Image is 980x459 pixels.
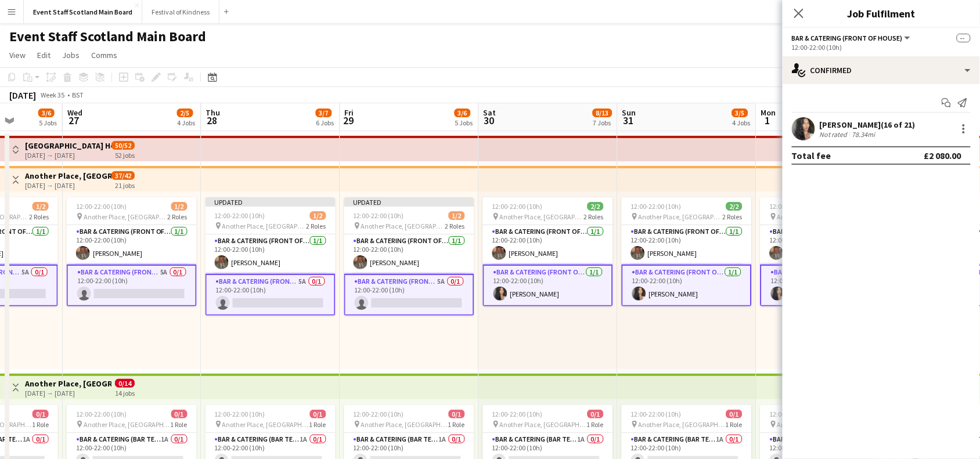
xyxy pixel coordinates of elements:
[204,114,221,127] span: 28
[38,109,55,117] span: 3/6
[593,109,613,117] span: 8/13
[309,420,326,429] span: 1 Role
[723,212,743,221] span: 2 Roles
[206,234,336,274] app-card-role: Bar & Catering (Front of House)1/112:00-22:00 (10h)[PERSON_NAME]
[622,197,752,306] app-job-card: 12:00-22:00 (10h)2/2 Another Place, [GEOGRAPHIC_DATA] & Links2 RolesBar & Catering (Front of Hous...
[761,107,776,118] span: Mon
[215,211,265,220] span: 12:00-22:00 (10h)
[111,171,135,180] span: 37/42
[622,107,636,118] span: Sun
[957,34,971,42] span: --
[777,420,864,429] span: Another Place, [GEOGRAPHIC_DATA] & Links
[9,89,36,101] div: [DATE]
[726,202,743,211] span: 2/2
[206,197,336,316] app-job-card: Updated12:00-22:00 (10h)1/2 Another Place, [GEOGRAPHIC_DATA] & Links2 RolesBar & Catering (Front ...
[584,212,604,221] span: 2 Roles
[37,50,51,60] span: Edit
[67,265,197,306] app-card-role: Bar & Catering (Front of House)5A0/112:00-22:00 (10h)
[168,212,188,221] span: 2 Roles
[622,225,752,265] app-card-role: Bar & Catering (Front of House)1/112:00-22:00 (10h)[PERSON_NAME]
[32,420,49,429] span: 1 Role
[25,378,111,389] h3: Another Place, [GEOGRAPHIC_DATA] - Bartender
[5,48,30,63] a: View
[344,197,474,316] div: Updated12:00-22:00 (10h)1/2 Another Place, [GEOGRAPHIC_DATA] & Links2 RolesBar & Catering (Front ...
[733,118,751,127] div: 4 Jobs
[171,420,188,429] span: 1 Role
[761,197,891,306] app-job-card: 12:00-22:00 (10h)2/2 Another Place, [GEOGRAPHIC_DATA] & Links2 RolesBar & Catering (Front of Hous...
[449,211,465,220] span: 1/2
[850,130,878,139] div: 78.34mi
[588,410,604,418] span: 0/1
[310,410,326,418] span: 0/1
[67,225,197,265] app-card-role: Bar & Catering (Front of House)1/112:00-22:00 (10h)[PERSON_NAME]
[500,420,587,429] span: Another Place, [GEOGRAPHIC_DATA] & Links
[726,420,743,429] span: 1 Role
[343,114,354,127] span: 29
[171,410,188,418] span: 0/1
[66,114,82,127] span: 27
[115,150,135,160] div: 52 jobs
[84,212,168,221] span: Another Place, [GEOGRAPHIC_DATA] & Links
[777,212,862,221] span: Another Place, [GEOGRAPHIC_DATA] & Links
[84,420,171,429] span: Another Place, [GEOGRAPHIC_DATA] & Links
[87,48,122,63] a: Comms
[111,141,135,150] span: 50/52
[38,91,67,99] span: Week 35
[492,410,543,418] span: 12:00-22:00 (10h)
[455,109,471,117] span: 3/6
[307,222,326,230] span: 2 Roles
[316,109,332,117] span: 3/7
[177,109,193,117] span: 2/5
[783,56,980,84] div: Confirmed
[924,150,961,161] div: £2 080.00
[25,140,111,151] h3: [GEOGRAPHIC_DATA] Hotel - Service Staff
[761,225,891,265] app-card-role: Bar & Catering (Front of House)1/112:00-22:00 (10h)[PERSON_NAME]
[222,222,307,230] span: Another Place, [GEOGRAPHIC_DATA] & Links
[621,114,636,127] span: 31
[484,107,496,118] span: Sat
[222,420,309,429] span: Another Place, [GEOGRAPHIC_DATA] & Links
[726,410,743,418] span: 0/1
[792,43,971,52] div: 12:00-22:00 (10h)
[67,197,197,306] app-job-card: 12:00-22:00 (10h)1/2 Another Place, [GEOGRAPHIC_DATA] & Links2 RolesBar & Catering (Front of Hous...
[593,118,612,127] div: 7 Jobs
[820,130,850,139] div: Not rated
[361,222,445,230] span: Another Place, [GEOGRAPHIC_DATA] & Links
[316,118,334,127] div: 6 Jobs
[483,225,613,265] app-card-role: Bar & Catering (Front of House)1/112:00-22:00 (10h)[PERSON_NAME]
[9,28,206,45] h1: Event Staff Scotland Main Board
[76,410,127,418] span: 12:00-22:00 (10h)
[455,118,473,127] div: 5 Jobs
[115,388,135,397] div: 14 jobs
[33,202,49,211] span: 1/2
[24,1,142,23] button: Event Staff Scotland Main Board
[483,265,613,306] app-card-role: Bar & Catering (Front of House)1/112:00-22:00 (10h)[PERSON_NAME]
[354,410,404,418] span: 12:00-22:00 (10h)
[344,234,474,274] app-card-role: Bar & Catering (Front of House)1/112:00-22:00 (10h)[PERSON_NAME]
[631,410,682,418] span: 12:00-22:00 (10h)
[29,212,49,221] span: 2 Roles
[732,109,748,117] span: 3/5
[72,91,84,99] div: BST
[76,202,127,211] span: 12:00-22:00 (10h)
[25,151,111,160] div: [DATE] → [DATE]
[33,48,55,63] a: Edit
[171,202,188,211] span: 1/2
[761,265,891,306] app-card-role: Bar & Catering (Front of House)1/112:00-22:00 (10h)[PERSON_NAME]
[361,420,448,429] span: Another Place, [GEOGRAPHIC_DATA] & Links
[588,202,604,211] span: 2/2
[57,48,84,63] a: Jobs
[344,274,474,316] app-card-role: Bar & Catering (Front of House)5A0/112:00-22:00 (10h)
[91,50,117,60] span: Comms
[67,107,82,118] span: Wed
[25,181,111,190] div: [DATE] → [DATE]
[759,114,776,127] span: 1
[770,202,820,211] span: 12:00-22:00 (10h)
[178,118,196,127] div: 4 Jobs
[206,107,221,118] span: Thu
[115,180,135,190] div: 21 jobs
[492,202,543,211] span: 12:00-22:00 (10h)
